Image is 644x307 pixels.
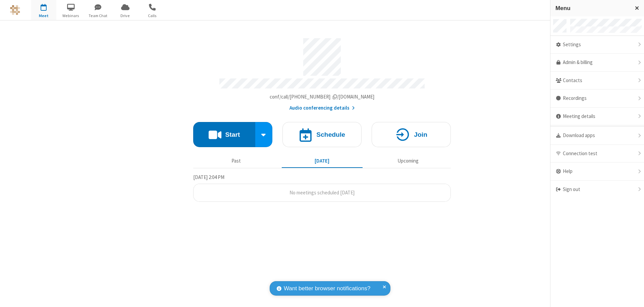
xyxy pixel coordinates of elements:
div: Help [550,163,644,181]
span: No meetings scheduled [DATE] [289,189,355,196]
div: Sign out [550,181,644,198]
div: Start conference options [255,122,273,147]
button: Start [193,122,255,147]
span: Want better browser notifications? [284,284,370,293]
span: Team Chat [86,13,111,19]
div: Connection test [550,145,644,163]
section: Today's Meetings [193,173,451,202]
a: Admin & billing [550,54,644,72]
span: Drive [113,13,138,19]
button: [DATE] [282,155,363,167]
button: Upcoming [368,155,448,167]
button: Schedule [282,122,362,147]
div: Settings [550,36,644,54]
h4: Schedule [316,131,345,138]
button: Past [196,155,277,167]
div: Recordings [550,89,644,108]
section: Account details [193,33,451,112]
h4: Start [225,131,240,138]
div: Meeting details [550,108,644,126]
span: Calls [140,13,165,19]
button: Audio conferencing details [289,104,355,112]
img: QA Selenium DO NOT DELETE OR CHANGE [10,5,20,15]
h4: Join [414,131,427,138]
span: Meet [31,13,56,19]
button: Join [372,122,451,147]
div: Contacts [550,72,644,90]
span: Copy my meeting room link [270,94,375,100]
h3: Menu [555,5,629,11]
button: Copy my meeting room linkCopy my meeting room link [270,93,375,101]
span: Webinars [58,13,84,19]
span: [DATE] 2:04 PM [193,174,224,180]
div: Download apps [550,127,644,145]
